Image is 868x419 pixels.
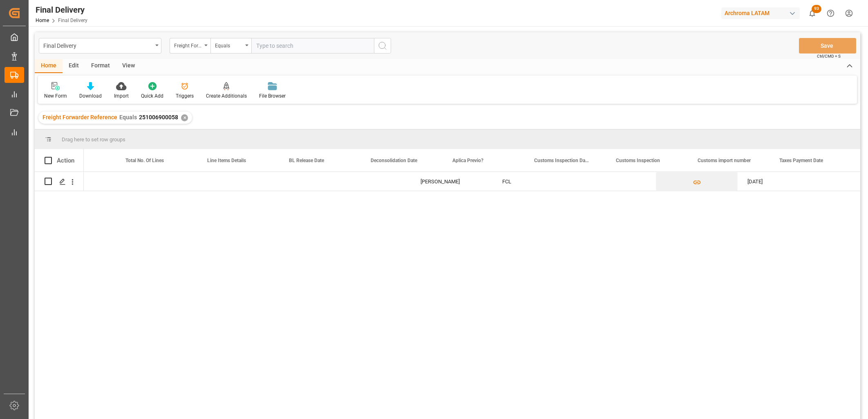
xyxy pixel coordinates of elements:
[39,38,161,53] button: open menu
[210,38,251,53] button: open menu
[119,114,137,120] span: Equals
[36,4,87,16] div: Final Delivery
[779,158,823,163] span: Taxes Payment Date
[116,59,141,73] div: View
[721,5,803,21] button: Archroma LATAM
[125,158,164,163] span: Total No. Of Lines
[803,4,821,22] button: show 93 new notifications
[374,38,391,53] button: search button
[616,158,660,163] span: Customs Inspection
[721,7,800,19] div: Archroma LATAM
[43,40,152,50] div: Final Delivery
[452,158,483,163] span: Aplica Previo?
[85,59,116,73] div: Format
[57,157,74,164] div: Action
[207,158,246,163] span: Line Items Details
[35,172,84,191] div: Press SPACE to select this row.
[411,172,492,191] div: [PERSON_NAME]
[492,172,574,191] div: FCL
[176,92,194,100] div: Triggers
[141,92,163,100] div: Quick Add
[817,53,841,59] span: Ctrl/CMD + S
[799,38,856,53] button: Save
[289,158,324,163] span: BL Release Date
[139,114,178,120] span: 251006900058
[79,92,102,100] div: Download
[812,5,821,13] span: 93
[251,38,374,53] input: Type to search
[206,92,247,100] div: Create Additionals
[259,92,286,100] div: File Browser
[63,59,85,73] div: Edit
[181,114,188,121] div: ✕
[35,59,63,73] div: Home
[44,92,67,100] div: New Form
[170,38,210,53] button: open menu
[821,4,840,22] button: Help Center
[534,158,589,163] span: Customs Inspection Date
[114,92,129,100] div: Import
[738,172,819,191] div: [DATE]
[698,158,751,163] span: Customs import number
[174,40,202,49] div: Freight Forwarder Reference
[371,158,417,163] span: Deconsolidation Date
[43,114,117,120] span: Freight Forwarder Reference
[36,18,49,23] a: Home
[62,136,125,143] span: Drag here to set row groups
[215,40,243,49] div: Equals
